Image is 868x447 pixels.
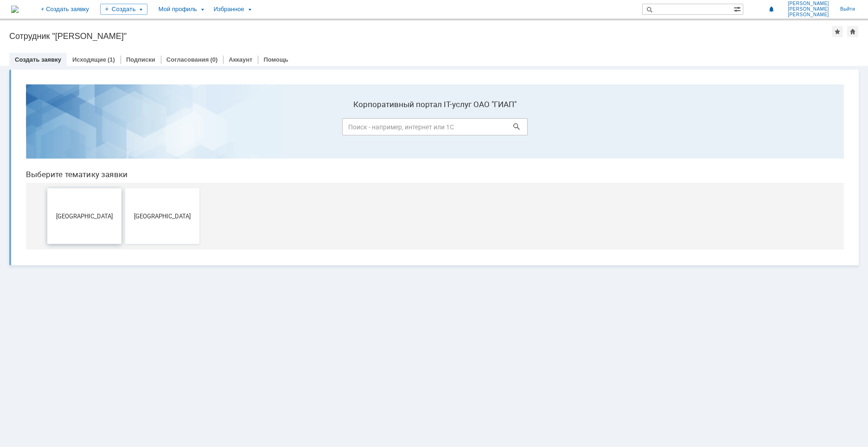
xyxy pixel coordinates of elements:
button: [GEOGRAPHIC_DATA] [29,111,103,167]
span: [GEOGRAPHIC_DATA] [109,135,178,142]
header: Выберите тематику заявки [7,93,825,102]
div: (0) [210,56,217,63]
span: [PERSON_NAME] [788,1,829,6]
div: Сделать домашней страницей [847,26,858,37]
a: Подписки [126,56,155,63]
a: Аккаунт [229,56,252,63]
a: Перейти на домашнюю страницу [11,6,19,13]
span: [PERSON_NAME] [788,6,829,12]
label: Корпоративный портал IT-услуг ОАО "ГИАП" [324,23,509,32]
button: [GEOGRAPHIC_DATA] [107,111,181,167]
a: Создать заявку [15,56,61,63]
div: (1) [108,56,115,63]
span: [PERSON_NAME] [788,12,829,18]
a: Согласования [166,56,209,63]
img: logo [11,6,19,13]
span: [GEOGRAPHIC_DATA] [32,135,100,142]
span: Расширенный поиск [734,4,743,13]
div: Добавить в избранное [832,26,843,37]
input: Поиск - например, интернет или 1С [324,41,509,58]
a: Исходящие [72,56,106,63]
a: Помощь [263,56,288,63]
div: Сотрудник "[PERSON_NAME]" [9,32,832,41]
div: Создать [100,4,147,15]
